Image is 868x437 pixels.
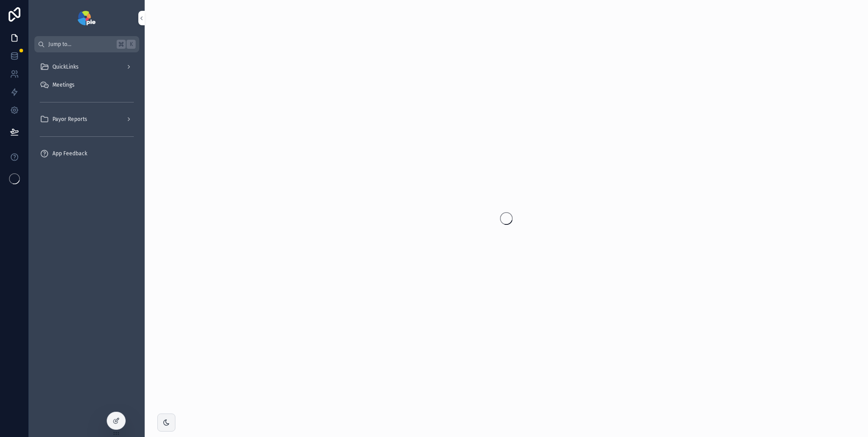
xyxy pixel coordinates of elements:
span: Jump to... [48,41,113,48]
span: App Feedback [52,150,87,157]
span: QuickLinks [52,63,79,70]
a: QuickLinks [34,59,139,75]
span: Payor Reports [52,116,87,123]
button: Jump to...K [34,36,139,52]
span: Meetings [52,81,75,88]
a: Meetings [34,77,139,93]
img: App logo [78,11,95,25]
a: App Feedback [34,145,139,162]
div: scrollable content [29,52,145,173]
span: K [127,41,135,48]
a: Payor Reports [34,111,139,127]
